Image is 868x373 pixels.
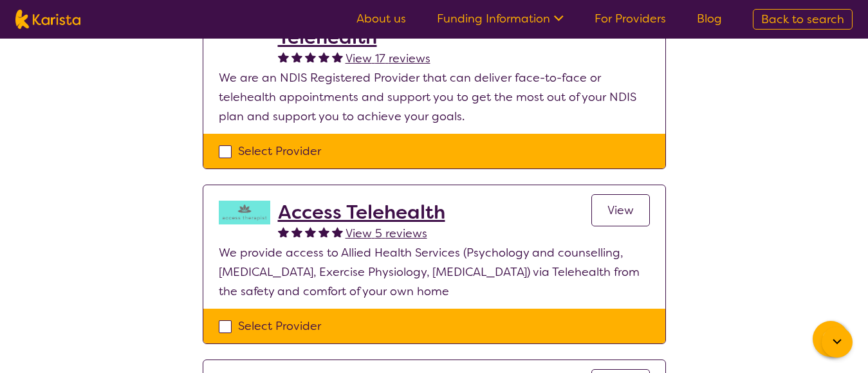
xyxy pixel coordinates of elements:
a: View 5 reviews [346,224,427,243]
a: View 17 reviews [346,49,430,68]
a: About us [356,11,406,26]
span: View 5 reviews [346,226,427,241]
a: View [591,194,650,226]
img: fullstar [319,51,329,62]
img: fullstar [332,226,343,237]
a: Funding Information [437,11,564,26]
span: View 17 reviews [346,51,430,66]
p: We are an NDIS Registered Provider that can deliver face-to-face or telehealth appointments and s... [219,68,650,126]
img: fullstar [291,226,302,237]
span: View [607,203,634,218]
img: fullstar [278,226,289,237]
a: Blog [697,11,722,26]
a: Access Telehealth [278,201,445,224]
img: fullstar [291,51,302,62]
button: Channel Menu [813,321,849,357]
span: Back to search [761,12,844,27]
img: fullstar [319,226,329,237]
img: fullstar [305,51,316,62]
img: fullstar [278,51,289,62]
p: We provide access to Allied Health Services (Psychology and counselling, [MEDICAL_DATA], Exercise... [219,243,650,301]
img: fullstar [305,226,316,237]
img: hzy3j6chfzohyvwdpojv.png [219,201,270,224]
a: For Providers [595,11,666,26]
img: fullstar [332,51,343,62]
a: Back to search [753,9,853,30]
img: Karista logo [15,10,80,29]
